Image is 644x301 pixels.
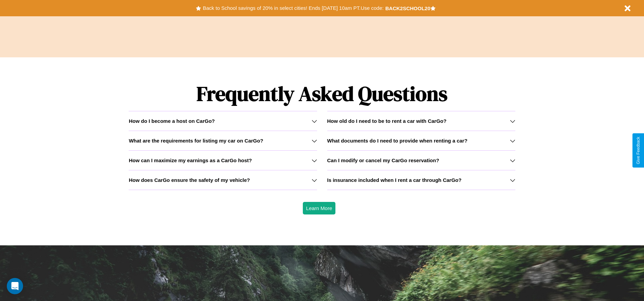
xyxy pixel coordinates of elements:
[7,278,23,294] div: Open Intercom Messenger
[327,157,439,163] h3: Can I modify or cancel my CarGo reservation?
[129,76,515,111] h1: Frequently Asked Questions
[129,138,263,144] h3: What are the requirements for listing my car on CarGo?
[129,118,215,124] h3: How do I become a host on CarGo?
[327,138,467,144] h3: What documents do I need to provide when renting a car?
[327,177,462,183] h3: Is insurance included when I rent a car through CarGo?
[129,157,252,163] h3: How can I maximize my earnings as a CarGo host?
[303,202,336,214] button: Learn More
[385,5,430,11] b: BACK2SCHOOL20
[636,137,641,164] div: Give Feedback
[327,118,447,124] h3: How old do I need to be to rent a car with CarGo?
[201,3,385,13] button: Back to School savings of 20% in select cities! Ends [DATE] 10am PT.Use code:
[129,177,250,183] h3: How does CarGo ensure the safety of my vehicle?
